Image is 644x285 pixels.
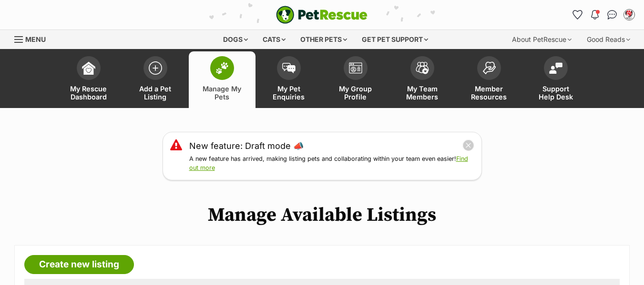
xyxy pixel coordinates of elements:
[607,10,617,20] img: chat-41dd97257d64d25036548639549fe6c8038ab92f7586957e7f3b1b290dea8141.svg
[189,155,474,173] p: A new feature has arrived, making listing pets and collaborating within your team even easier!
[276,6,368,24] a: PetRescue
[587,7,603,22] button: Notifications
[522,51,589,108] a: Support Help Desk
[624,10,634,20] img: Kim Court profile pic
[282,63,296,73] img: pet-enquiries-icon-7e3ad2cf08bfb03b45e93fb7055b45f3efa6380592205ae92323e6603595dc1f.svg
[505,30,578,49] div: About PetRescue
[67,85,110,101] span: My Rescue Dashboard
[401,85,444,101] span: My Team Members
[267,85,310,101] span: My Pet Enquiries
[462,139,474,151] button: close
[201,85,244,101] span: Manage My Pets
[189,51,256,108] a: Manage My Pets
[134,85,177,101] span: Add a Pet Listing
[570,7,637,22] ul: Account quick links
[580,30,637,49] div: Good Reads
[549,62,562,74] img: help-desk-icon-fdf02630f3aa405de69fd3d07c3f3aa587a6932b1a1747fa1d2bba05be0121f9.svg
[622,7,637,22] button: My account
[355,30,435,49] div: Get pet support
[25,35,46,43] span: Menu
[322,51,389,108] a: My Group Profile
[24,255,134,274] a: Create new listing
[389,51,456,108] a: My Team Members
[276,6,368,24] img: logo-e224e6f780fb5917bec1dbf3a21bbac754714ae5b6737aabdf751b685950b380.svg
[149,61,162,75] img: add-pet-listing-icon-0afa8454b4691262ce3f59096e99ab1cd57d4a30225e0717b998d2c9b9846f56.svg
[468,85,511,101] span: Member Resources
[215,62,229,74] img: manage-my-pets-icon-02211641906a0b7f246fdf0571729dbe1e7629f14944591b6c1af311fb30b64b.svg
[82,61,95,75] img: dashboard-icon-eb2f2d2d3e046f16d808141f083e7271f6b2e854fb5c12c21221c1fb7104beca.svg
[55,51,122,108] a: My Rescue Dashboard
[482,61,496,74] img: member-resources-icon-8e73f808a243e03378d46382f2149f9095a855e16c252ad45f914b54edf8863c.svg
[591,10,599,20] img: notifications-46538b983faf8c2785f20acdc204bb7945ddae34d4c08c2a6579f10ce5e182be.svg
[189,139,304,152] a: New feature: Draft mode 📣
[14,30,52,47] a: Menu
[570,7,585,22] a: Favourites
[456,51,522,108] a: Member Resources
[604,7,620,22] a: Conversations
[334,85,377,101] span: My Group Profile
[294,30,354,49] div: Other pets
[349,62,362,74] img: group-profile-icon-3fa3cf56718a62981997c0bc7e787c4b2cf8bcc04b72c1350f741eb67cf2f40e.svg
[256,30,292,49] div: Cats
[122,51,189,108] a: Add a Pet Listing
[216,30,255,49] div: Dogs
[534,85,577,101] span: Support Help Desk
[189,155,468,171] a: Find out more
[256,51,322,108] a: My Pet Enquiries
[416,62,429,74] img: team-members-icon-5396bd8760b3fe7c0b43da4ab00e1e3bb1a5d9ba89233759b79545d2d3fc5d0d.svg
